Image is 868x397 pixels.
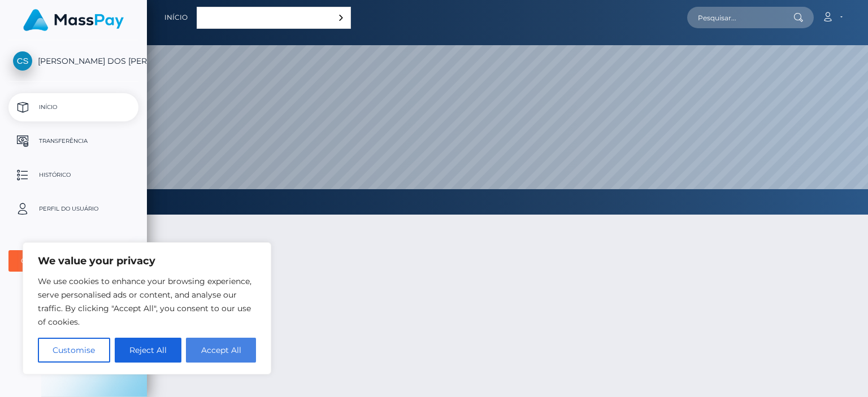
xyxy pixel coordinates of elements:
[8,161,138,189] a: Histórico
[115,338,182,363] button: Reject All
[23,242,271,374] div: We value your privacy
[164,6,188,29] a: Início
[38,338,110,363] button: Customise
[38,274,256,329] p: We use cookies to enhance your browsing experience, serve personalised ads or content, and analys...
[8,56,138,66] span: [PERSON_NAME] DOS [PERSON_NAME]
[13,133,134,150] p: Transferência
[13,167,134,184] p: Histórico
[197,7,351,29] div: Language
[186,338,256,363] button: Accept All
[197,7,350,28] a: Português ([GEOGRAPHIC_DATA])
[21,256,114,265] div: Contratos de usuário
[13,200,134,217] p: Perfil do usuário
[38,254,256,268] p: We value your privacy
[687,7,793,28] input: Pesquisar...
[23,9,124,31] img: MassPay
[8,93,138,121] a: Início
[8,127,138,155] a: Transferência
[13,99,134,116] p: Início
[8,195,138,223] a: Perfil do usuário
[8,250,138,272] button: Contratos de usuário
[197,7,351,29] aside: Language selected: Português (Brasil)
